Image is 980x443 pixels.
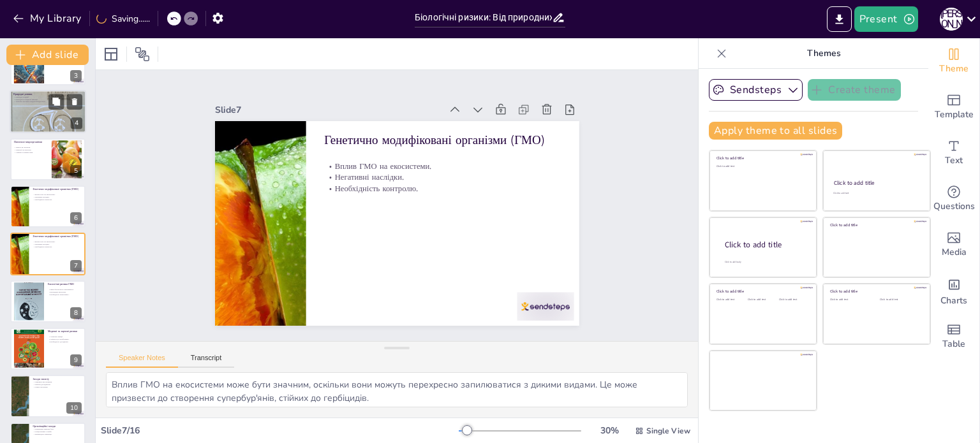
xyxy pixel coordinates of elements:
[14,151,48,154] p: Грибки та найпростіші.
[646,426,690,436] span: Single View
[709,122,842,140] button: Apply theme to all slides
[928,38,979,84] div: Change the overall theme
[732,38,916,69] p: Themes
[178,354,235,368] button: Transcript
[106,354,178,368] button: Speaker Notes
[940,8,963,31] div: Ю [PERSON_NAME]
[748,298,776,301] div: Click to add text
[14,149,48,151] p: Бактерії як патогени.
[10,138,85,180] div: 5
[928,176,979,222] div: Get real-time input from your audience
[106,372,688,407] textarea: Вплив ГМО на екосистеми може бути значним, оскільки вони можуть перехресно запилюватися з дикими ...
[13,101,82,103] p: Хвороби сільськогосподарських культур.
[48,288,82,291] p: Зміна біологічного різноманіття.
[48,94,64,110] button: Duplicate Slide
[10,375,85,417] div: 10
[928,314,979,359] div: Add a table
[725,239,806,250] div: Click to add title
[928,84,979,130] div: Add ready made slides
[940,294,967,308] span: Charts
[880,298,920,301] div: Click to add text
[10,185,85,228] div: 6
[935,108,974,122] span: Template
[939,62,969,76] span: Theme
[70,260,82,272] div: 7
[48,338,82,340] p: Стійкість до антибіотиків.
[33,385,82,388] p: Освіта населення.
[101,425,459,437] div: Slide 7 / 16
[830,222,921,228] div: Click to add title
[33,241,82,243] p: Вплив ГМО на екосистеми.
[33,194,82,196] p: Вплив ГМО на екосистеми.
[6,45,89,65] button: Add slide
[324,161,561,172] p: Вплив ГМО на екосистеми.
[48,291,82,293] p: Деградація екосистем.
[33,235,82,239] p: Генетично модифіковані організми (ГМО)
[10,90,86,133] div: 4
[830,298,870,301] div: Click to add text
[716,289,808,294] div: Click to add title
[215,104,442,116] div: Slide 7
[940,6,963,32] button: Ю [PERSON_NAME]
[324,171,561,183] p: Негативні наслідки.
[135,47,150,62] span: Position
[709,79,803,101] button: Sendsteps
[33,383,82,386] p: Наукові дослідження.
[928,222,979,268] div: Add images, graphics, shapes or video
[70,212,82,224] div: 6
[324,131,561,149] p: Генетично модифіковані організми (ГМО)
[48,293,82,296] p: Необхідність моніторингу.
[945,154,963,168] span: Text
[33,377,82,381] p: Заходи захисту
[10,8,87,29] button: My Library
[33,245,82,248] p: Необхідність контролю.
[33,381,82,383] p: Державне регулювання.
[933,200,975,214] span: Questions
[716,298,745,301] div: Click to add text
[48,336,82,338] p: Алергічні реакції.
[48,282,82,286] p: Екологічні ризики ГМО
[942,337,965,351] span: Table
[96,13,150,25] div: Saving......
[33,433,82,435] p: Міжнародна співпраця.
[13,98,82,101] p: Природно-осередкові інфекції.
[10,233,85,275] div: 7
[14,146,48,149] p: Віруси як патогени.
[594,425,625,437] div: 30 %
[928,130,979,176] div: Add text boxes
[33,198,82,201] p: Необхідність контролю.
[70,354,82,366] div: 9
[808,79,901,101] button: Create theme
[101,44,121,64] div: Layout
[33,187,82,191] p: Генетично модифіковані організми (ГМО)
[70,307,82,319] div: 8
[33,243,82,246] p: Негативні наслідки.
[10,280,85,323] div: 8
[716,165,808,168] div: Click to add text
[70,165,82,177] div: 5
[942,245,967,259] span: Media
[33,428,82,430] p: Нормативно-правова база.
[70,70,82,82] div: 3
[33,196,82,198] p: Негативні наслідки.
[928,268,979,314] div: Add charts and graphs
[833,192,918,195] div: Click to add text
[14,140,48,144] p: Патогенні мікроорганізми
[834,179,919,187] div: Click to add title
[779,298,808,301] div: Click to add text
[66,402,82,414] div: 10
[13,92,82,96] p: Природні ризики
[67,94,82,110] button: Delete Slide
[48,330,82,333] p: Медичні та харчові ризики
[830,289,921,294] div: Click to add title
[71,118,82,129] div: 4
[716,156,808,161] div: Click to add title
[827,6,852,32] button: Export to PowerPoint
[48,340,82,343] p: Необхідність досліджень.
[725,260,805,263] div: Click to add body
[33,430,82,433] p: Спеціалізовані служби.
[854,6,918,32] button: Present
[10,328,85,370] div: 9
[324,183,561,194] p: Необхідність контролю.
[13,96,82,98] p: Природні епідемії.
